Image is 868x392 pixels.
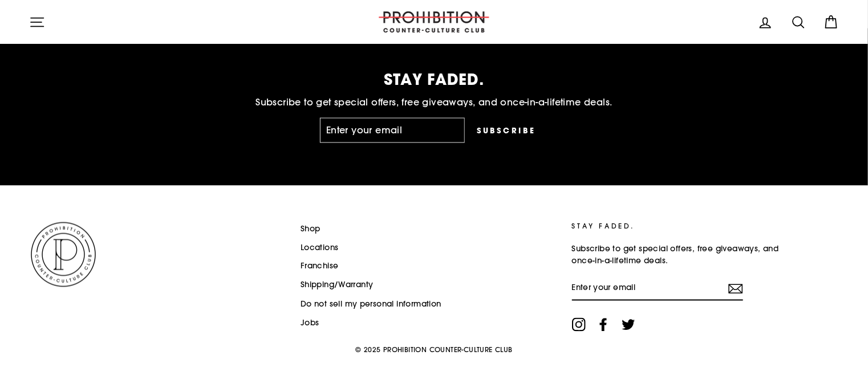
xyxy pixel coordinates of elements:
[301,277,374,294] a: Shipping/Warranty
[301,239,339,256] a: Locations
[301,258,339,275] a: Franchise
[29,95,839,110] p: Subscribe to get special offers, free giveaways, and once-in-a-lifetime deals.
[320,118,465,143] input: Enter your email
[29,220,98,289] img: PROHIBITION COUNTER-CULTURE CLUB
[477,125,536,136] span: Subscribe
[465,118,548,143] button: Subscribe
[29,71,839,87] p: STAY FADED.
[572,276,743,301] input: Enter your email
[301,220,321,238] a: Shop
[572,243,797,268] p: Subscribe to get special offers, free giveaways, and once-in-a-lifetime deals.
[377,11,491,32] img: PROHIBITION COUNTER-CULTURE CLUB
[572,220,797,231] p: STAY FADED.
[29,340,839,360] p: © 2025 PROHIBITION COUNTER-CULTURE CLUB
[301,315,319,332] a: Jobs
[301,296,441,313] a: Do not sell my personal information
